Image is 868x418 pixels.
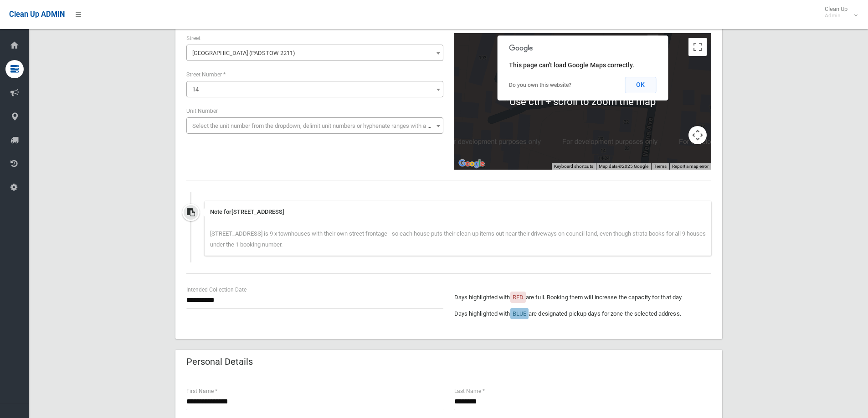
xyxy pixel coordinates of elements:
[231,208,284,215] span: [STREET_ADDRESS]
[647,35,658,50] div: 14 Werona Avenue, PADSTOW NSW 2211
[654,164,667,169] a: Terms (opens in new tab)
[9,10,65,19] span: Clean Up ADMIN
[210,230,706,248] span: [STREET_ADDRESS] is 9 x townhouses with their own street frontage - so each house puts their clea...
[688,38,707,56] button: Toggle fullscreen view
[509,82,571,88] a: Do you own this website?
[186,81,443,97] span: 14
[688,126,707,144] button: Map camera controls
[175,353,264,371] header: Personal Details
[554,163,593,170] button: Keyboard shortcuts
[825,12,847,19] small: Admin
[189,47,441,60] span: Werona Avenue (PADSTOW 2211)
[457,158,487,170] img: Google
[192,122,447,129] span: Select the unit number from the dropdown, delimit unit numbers or hyphenate ranges with a comma
[192,86,199,93] span: 14
[454,308,711,319] p: Days highlighted with are designated pickup days for zone the selected address.
[454,292,711,303] p: Days highlighted with are full. Booking them will increase the capacity for that day.
[186,45,443,61] span: Werona Avenue (PADSTOW 2211)
[189,83,441,96] span: 14
[210,206,706,217] div: Note for
[625,77,656,93] button: OK
[509,61,634,69] span: This page can't load Google Maps correctly.
[457,158,487,170] a: Open this area in Google Maps (opens a new window)
[513,294,524,301] span: RED
[820,5,857,19] span: Clean Up
[672,164,709,169] a: Report a map error
[513,310,526,317] span: BLUE
[599,164,648,169] span: Map data ©2025 Google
